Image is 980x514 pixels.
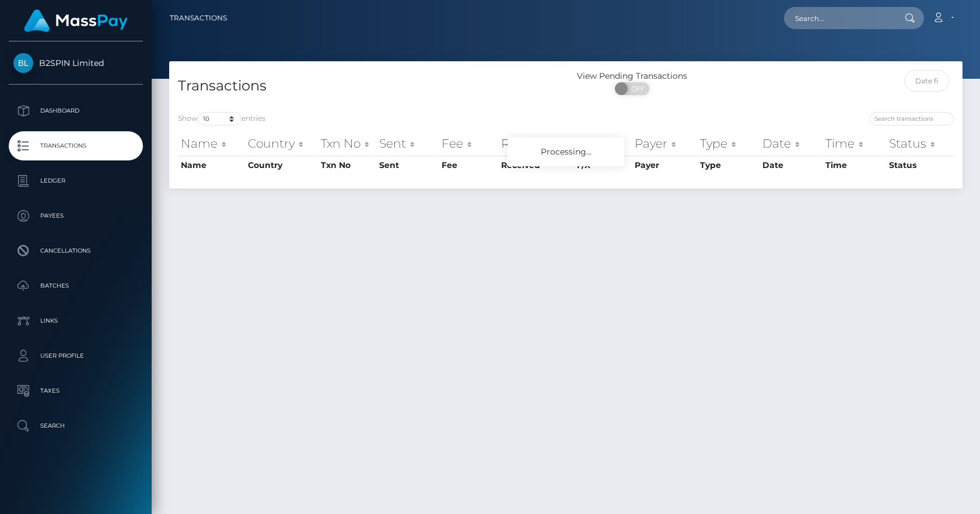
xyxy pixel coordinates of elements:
[9,341,143,370] a: User Profile
[13,277,138,295] p: Batches
[198,112,242,125] select: Showentries
[13,207,138,225] p: Payees
[498,156,574,174] th: Received
[439,132,498,155] th: Fee
[759,132,822,155] th: Date
[13,172,138,190] p: Ledger
[318,132,377,155] th: Txn No
[632,156,697,174] th: Payer
[9,201,143,230] a: Payees
[508,138,624,166] div: Processing...
[886,132,954,155] th: Status
[869,112,954,125] input: Search transactions
[376,132,439,155] th: Sent
[178,132,245,155] th: Name
[498,132,574,155] th: Received
[9,306,143,335] a: Links
[24,9,128,32] img: MassPay Logo
[9,58,143,68] span: B2SPIN Limited
[697,132,759,155] th: Type
[784,7,894,29] input: Search...
[566,70,698,82] div: View Pending Transactions
[9,166,143,195] a: Ledger
[13,53,33,73] img: B2SPIN Limited
[13,382,138,400] p: Taxes
[178,76,557,96] h4: Transactions
[13,417,138,435] p: Search
[178,156,245,174] th: Name
[904,70,950,92] input: Date filter
[9,236,143,265] a: Cancellations
[245,132,317,155] th: Country
[621,82,650,95] span: OFF
[13,137,138,155] p: Transactions
[245,156,317,174] th: Country
[9,96,143,125] a: Dashboard
[759,156,822,174] th: Date
[697,156,759,174] th: Type
[13,312,138,330] p: Links
[822,132,886,155] th: Time
[439,156,498,174] th: Fee
[9,131,143,160] a: Transactions
[9,271,143,300] a: Batches
[9,411,143,440] a: Search
[574,132,632,155] th: F/X
[318,156,377,174] th: Txn No
[822,156,886,174] th: Time
[13,242,138,260] p: Cancellations
[886,156,954,174] th: Status
[632,132,697,155] th: Payer
[13,347,138,365] p: User Profile
[376,156,439,174] th: Sent
[178,112,265,125] label: Show entries
[13,102,138,120] p: Dashboard
[9,376,143,405] a: Taxes
[170,6,227,30] a: Transactions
